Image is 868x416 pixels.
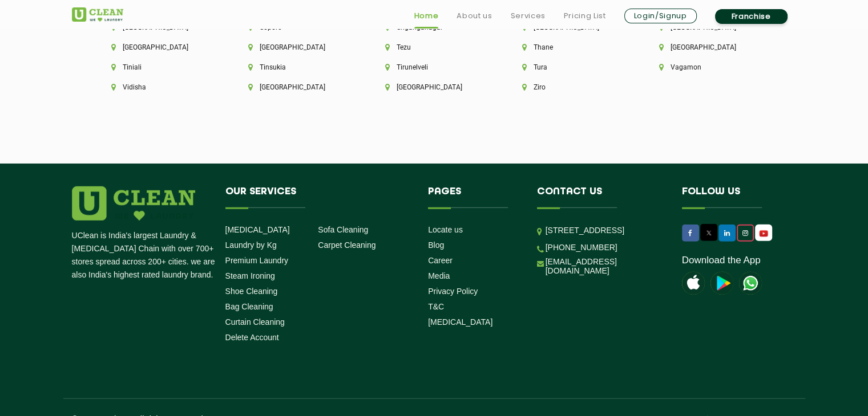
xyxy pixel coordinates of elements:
[428,302,444,311] a: T&C
[715,9,788,24] a: Franchise
[225,317,285,327] a: Curtain Cleaning
[225,302,273,311] a: Bag Cleaning
[659,63,757,71] li: Vagamon
[564,9,606,23] a: Pricing List
[682,272,705,295] img: apple-icon.png
[225,225,290,234] a: [MEDICAL_DATA]
[756,227,771,239] img: UClean Laundry and Dry Cleaning
[457,9,492,23] a: About us
[428,256,453,265] a: Career
[682,255,761,266] a: Download the App
[385,43,483,51] li: Tezu
[111,63,209,71] li: Tiniali
[225,287,278,296] a: Shoe Cleaning
[72,186,195,221] img: logo.png
[385,63,483,71] li: Tirunelveli
[225,256,289,265] a: Premium Laundry
[546,257,665,275] a: [EMAIL_ADDRESS][DOMAIN_NAME]
[710,272,733,295] img: playstoreicon.png
[428,225,463,234] a: Locate us
[682,186,782,208] h4: Follow us
[248,43,346,51] li: [GEOGRAPHIC_DATA]
[546,243,617,252] a: [PHONE_NUMBER]
[225,186,411,208] h4: Our Services
[739,272,762,295] img: UClean Laundry and Dry Cleaning
[72,7,123,22] img: UClean Laundry and Dry Cleaning
[624,9,697,23] a: Login/Signup
[225,333,279,342] a: Delete Account
[111,83,209,91] li: Vidisha
[522,43,620,51] li: Thane
[225,240,277,250] a: Laundry by Kg
[546,224,665,237] p: [STREET_ADDRESS]
[428,186,520,208] h4: Pages
[248,83,346,91] li: [GEOGRAPHIC_DATA]
[428,240,444,250] a: Blog
[428,317,492,327] a: [MEDICAL_DATA]
[659,43,757,51] li: [GEOGRAPHIC_DATA]
[72,229,217,282] p: UClean is India's largest Laundry & [MEDICAL_DATA] Chain with over 700+ stores spread across 200+...
[522,63,620,71] li: Tura
[428,271,450,280] a: Media
[318,240,376,250] a: Carpet Cleaning
[385,83,483,91] li: [GEOGRAPHIC_DATA]
[318,225,368,234] a: Sofa Cleaning
[225,271,275,280] a: Steam Ironing
[248,63,346,71] li: Tinsukia
[537,186,665,208] h4: Contact us
[111,43,209,51] li: [GEOGRAPHIC_DATA]
[414,9,439,23] a: Home
[522,83,620,91] li: Ziro
[510,9,545,23] a: Services
[428,287,478,296] a: Privacy Policy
